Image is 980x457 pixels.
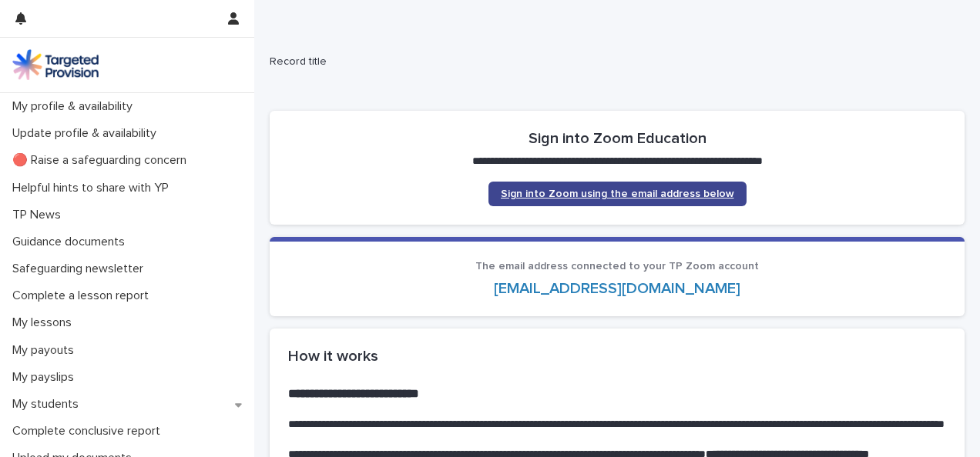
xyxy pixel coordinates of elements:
[488,182,747,206] a: Sign into Zoom using the email address below
[6,262,156,276] p: Safeguarding newsletter
[288,347,946,365] h2: How it works
[270,55,958,68] h2: Record title
[6,153,199,168] p: 🔴 Raise a safeguarding concern
[501,188,734,199] span: Sign into Zoom using the email address below
[6,370,86,385] p: My payslips
[6,424,173,439] p: Complete conclusive report
[6,289,161,303] p: Complete a lesson report
[6,343,86,358] p: My payouts
[494,281,740,296] a: [EMAIL_ADDRESS][DOMAIN_NAME]
[6,315,84,330] p: My lessons
[12,49,99,80] img: M5nRWzHhSzIhMunXDL62
[6,126,169,141] p: Update profile & availability
[6,397,91,412] p: My students
[475,261,759,272] span: The email address connected to your TP Zoom account
[6,235,137,249] p: Guidance documents
[529,129,706,148] h2: Sign into Zoom Education
[6,99,145,114] p: My profile & availability
[6,208,73,222] p: TP News
[6,181,181,195] p: Helpful hints to share with YP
